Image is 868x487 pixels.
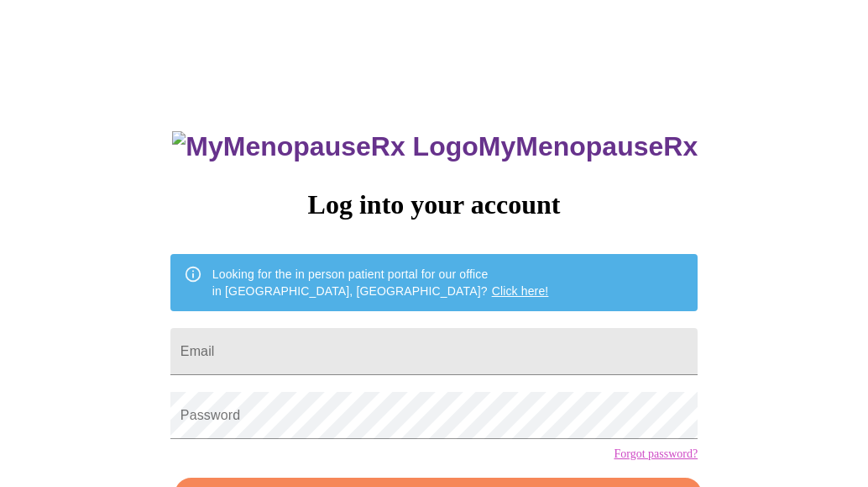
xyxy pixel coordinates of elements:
h3: Log into your account [170,189,698,220]
img: MyMenopauseRx Logo [172,131,478,162]
h3: MyMenopauseRx [172,131,698,162]
a: Click here! [492,284,549,298]
div: Looking for the in person patient portal for our office in [GEOGRAPHIC_DATA], [GEOGRAPHIC_DATA]? [212,259,549,306]
a: Forgot password? [614,447,698,461]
